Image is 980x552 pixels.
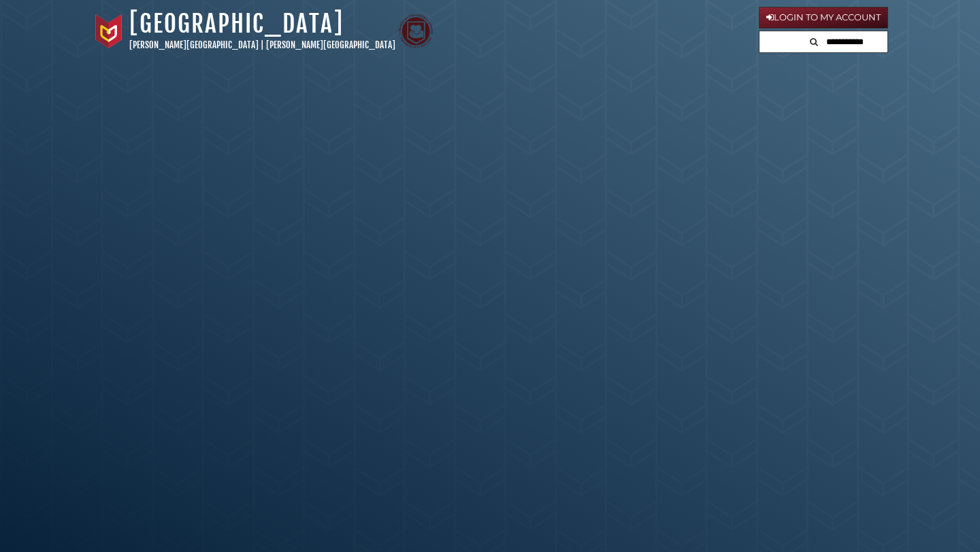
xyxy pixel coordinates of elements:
a: [PERSON_NAME][GEOGRAPHIC_DATA] [129,39,259,50]
img: Calvin Theological Seminary [399,14,433,48]
a: [PERSON_NAME][GEOGRAPHIC_DATA] [266,39,395,50]
span: | [261,39,264,50]
i: Search [810,37,818,46]
img: Calvin University [92,14,126,48]
button: Search [806,31,822,50]
a: [GEOGRAPHIC_DATA] [129,9,344,39]
a: Login to My Account [759,7,888,29]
